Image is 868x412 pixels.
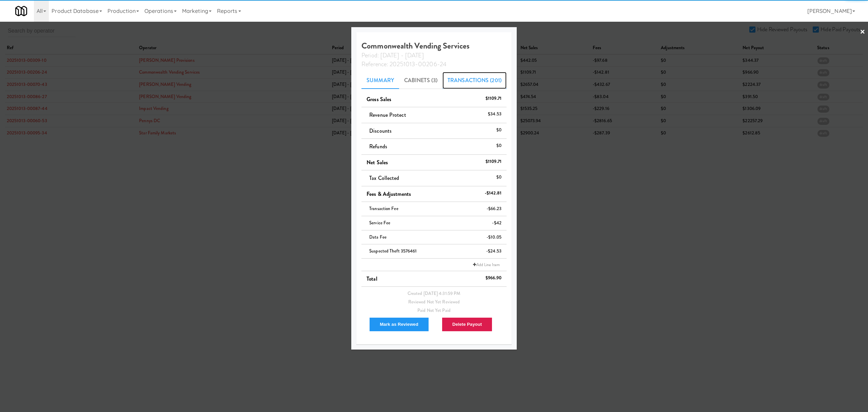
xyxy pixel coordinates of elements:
div: $34.53 [488,110,501,118]
button: Mark as Reviewed [369,317,429,332]
div: -$142.81 [485,189,501,198]
button: Delete Payout [442,317,492,332]
a: Cabinets (3) [399,72,442,89]
div: $0 [496,126,501,134]
div: $966.90 [486,274,501,282]
h4: Commonwealth Vending Services [361,41,507,68]
li: Transaction Fee-$66.23 [361,202,507,216]
div: $1109.71 [486,157,501,166]
a: Transactions (201) [442,72,507,89]
span: Transaction Fee [369,205,398,212]
div: -$42 [492,219,501,227]
div: -$10.05 [487,233,501,242]
li: Data Fee-$10.05 [361,230,507,245]
div: Created [DATE] 4:31:59 PM [367,289,501,298]
li: Suspected Theft 3576461-$24.53 [361,244,507,259]
a: Add Line Item [471,261,501,268]
span: Gross Sales [367,95,391,103]
span: Refunds [369,143,387,150]
a: Summary [361,72,399,89]
div: Reviewed Not Yet Reviewed [367,298,501,306]
li: Service Fee-$42 [361,216,507,230]
div: $1109.71 [486,94,501,103]
div: -$24.53 [486,247,501,256]
a: × [860,22,865,43]
span: Discounts [369,127,392,135]
div: -$66.23 [487,205,501,213]
span: Service Fee [369,220,390,226]
span: Revenue Protect [369,111,406,119]
span: Total [367,275,377,283]
img: Micromart [15,5,27,17]
span: Data Fee [369,234,387,240]
span: Suspected Theft 3576461 [369,248,417,254]
span: Reference: 20251013-00206-24 [361,60,446,69]
span: Fees & Adjustments [367,190,411,198]
div: $0 [496,173,501,182]
div: Paid Not Yet Paid [367,306,501,315]
span: Period: [DATE] - [DATE] [361,51,424,60]
div: $0 [496,142,501,150]
span: Tax Collected [369,174,399,182]
span: Net Sales [367,158,388,166]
